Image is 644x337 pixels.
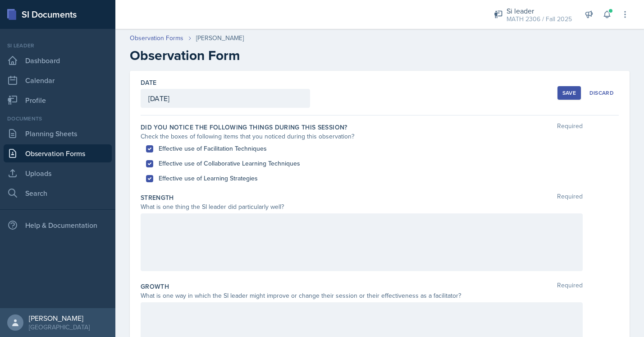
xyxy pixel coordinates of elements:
div: Si leader [507,5,572,16]
a: Dashboard [4,51,112,69]
div: MATH 2306 / Fall 2025 [507,14,572,24]
a: Planning Sheets [4,125,112,143]
button: Save [557,86,581,100]
span: Required [557,193,583,202]
div: Help & Documentation [4,216,112,234]
div: Save [562,89,576,97]
label: Growth [141,282,169,291]
label: Effective use of Collaborative Learning Techniques [159,159,300,168]
h2: Observation Form [130,47,630,64]
label: Date [141,78,156,87]
a: Observation Forms [130,33,183,43]
div: Check the boxes of following items that you noticed during this observation? [141,132,583,141]
a: Observation Forms [4,144,112,162]
button: Discard [585,86,619,100]
label: Effective use of Facilitation Techniques [159,144,267,153]
div: Si leader [4,42,112,50]
div: [PERSON_NAME] [196,33,244,43]
div: [GEOGRAPHIC_DATA] [29,323,90,332]
div: What is one way in which the SI leader might improve or change their session or their effectivene... [141,291,583,300]
a: Profile [4,91,112,109]
a: Search [4,184,112,202]
label: Strength [141,193,174,202]
span: Required [557,282,583,291]
label: Did you notice the following things during this session? [141,123,347,132]
label: Effective use of Learning Strategies [159,174,258,183]
div: Discard [589,89,614,97]
a: Uploads [4,164,112,182]
a: Calendar [4,71,112,89]
div: What is one thing the SI leader did particularly well? [141,202,583,212]
span: Required [557,123,583,132]
div: Documents [4,115,112,123]
div: [PERSON_NAME] [29,314,90,323]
